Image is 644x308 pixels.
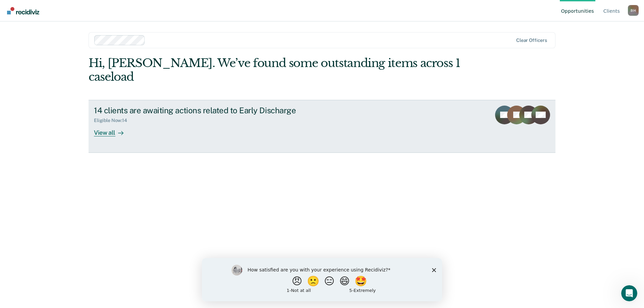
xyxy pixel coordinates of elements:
[202,258,442,301] iframe: Survey by Kim from Recidiviz
[94,118,132,123] div: Eligible Now : 14
[94,106,329,115] div: 14 clients are awaiting actions related to Early Discharge
[628,5,639,16] div: B H
[89,56,462,84] div: Hi, [PERSON_NAME]. We’ve found some outstanding items across 1 caseload
[628,5,639,16] button: Profile dropdown button
[516,38,547,43] div: Clear officers
[621,285,637,301] iframe: Intercom live chat
[94,123,131,136] div: View all
[7,7,39,14] img: Recidiviz
[89,100,555,153] a: 14 clients are awaiting actions related to Early DischargeEligible Now:14View all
